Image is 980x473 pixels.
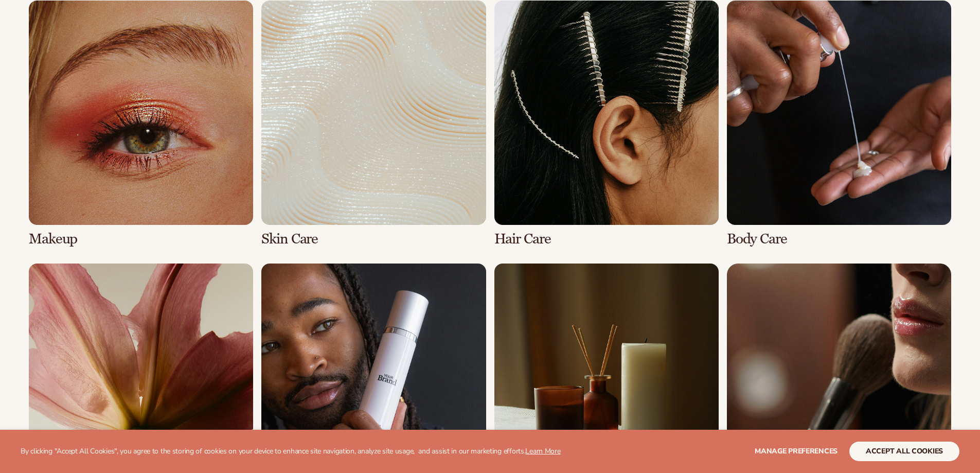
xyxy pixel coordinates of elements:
[755,442,838,461] button: Manage preferences
[494,231,719,247] h3: Hair Care
[727,231,951,247] h3: Body Care
[261,231,486,247] h3: Skin Care
[525,446,560,456] a: Learn More
[29,231,253,247] h3: Makeup
[494,1,719,247] div: 3 / 8
[755,446,838,456] span: Manage preferences
[849,442,959,461] button: accept all cookies
[727,1,951,247] div: 4 / 8
[261,1,486,247] div: 2 / 8
[29,1,253,247] div: 1 / 8
[21,447,561,456] p: By clicking "Accept All Cookies", you agree to the storing of cookies on your device to enhance s...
